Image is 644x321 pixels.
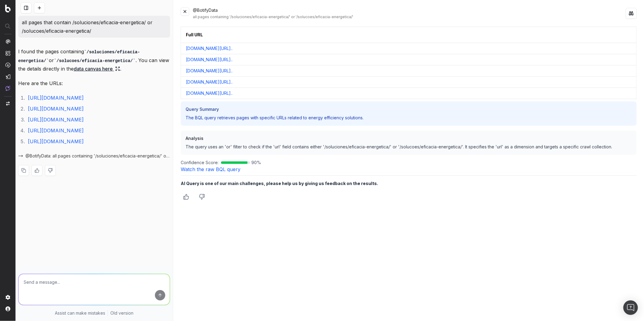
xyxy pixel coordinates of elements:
[181,181,378,186] b: AI Query is one of our main challenges, please help us by giving us feedback on the results.
[186,106,632,112] h3: Query Summary
[74,65,120,73] a: data canvas here
[186,79,233,85] a: [DOMAIN_NAME][URL]..
[28,138,84,144] a: [URL][DOMAIN_NAME]
[193,15,626,19] div: all pages containing '/soluciones/eficacia-energetica/' or '/solucoes/eficacia-energetica/'
[55,310,105,316] p: Assist can make mistakes
[28,127,84,134] a: [URL][DOMAIN_NAME]
[5,295,10,300] img: Setting
[18,47,170,73] p: I found the pages containing or . You can view the details directly in the .
[28,95,84,101] a: [URL][DOMAIN_NAME]
[28,117,84,123] a: [URL][DOMAIN_NAME]
[186,45,233,51] a: [DOMAIN_NAME][URL]..
[25,153,170,159] span: @BotifyData: all pages containing '/soluciones/eficacia-energetica/' or '/solucoes/eficacia-energ...
[28,106,84,112] a: [URL][DOMAIN_NAME]
[186,57,233,63] a: [DOMAIN_NAME][URL]..
[251,160,261,166] span: 90 %
[186,68,233,74] a: [DOMAIN_NAME][URL]..
[196,191,207,202] button: Thumbs down
[186,135,632,141] h3: Analysis
[5,39,10,44] img: Analytics
[5,74,10,79] img: Studio
[54,58,136,63] code: /solucoes/eficacia-energetica/
[186,32,203,38] div: Full URL
[181,166,240,172] a: Watch the raw BQL query
[5,51,10,56] img: Intelligence
[5,62,10,68] img: Activation
[5,86,10,91] img: Assist
[186,90,233,96] a: [DOMAIN_NAME][URL]..
[5,306,10,311] img: My account
[181,191,192,202] button: Thumbs up
[22,18,166,35] p: all pages that contain /soluciones/eficacia-energetica/ or /solucoes/eficacia-energetica/
[181,160,219,166] span: Confidence Score:
[5,5,11,12] img: Botify logo
[110,310,133,316] a: Old version
[18,50,140,63] code: /soluciones/eficacia-energetica/
[18,79,170,88] p: Here are the URLs:
[186,144,632,150] p: The query uses an 'or' filter to check if the 'url' field contains either '/soluciones/eficacia-e...
[18,153,170,159] button: @BotifyData: all pages containing '/soluciones/eficacia-energetica/' or '/solucoes/eficacia-energ...
[623,300,638,315] div: Open Intercom Messenger
[6,101,10,106] img: Switch project
[193,7,626,19] div: @BotifyData
[186,115,632,121] p: The BQL query retrieves pages with specific URLs related to energy efficiency solutions.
